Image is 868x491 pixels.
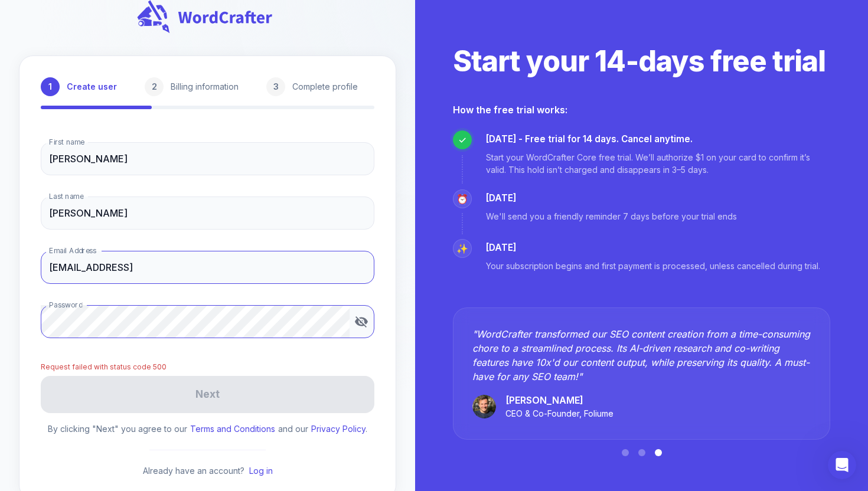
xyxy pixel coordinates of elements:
iframe: Intercom live chat [828,451,856,479]
label: First name [49,137,84,147]
div: ✨ [453,239,472,258]
p: Your subscription begins and first payment is processed, unless cancelled during trial. [486,260,820,272]
div: 3 [266,77,285,96]
label: Password [49,300,82,310]
p: We'll send you a friendly reminder 7 days before your trial ends [486,210,737,222]
h2: How the free trial works: [453,103,830,116]
p: " WordCrafter transformed our SEO content creation from a time-consuming chore to a streamlined p... [472,327,811,384]
div: ⏰ [453,189,472,208]
div: 1 [41,77,60,96]
h2: Start your 14-days free trial [453,43,830,80]
label: Last name [49,191,84,201]
p: By clicking "Next" you agree to our and our . [48,423,367,436]
div: 2 [145,77,164,96]
p: Start your WordCrafter Core free trial. We’ll authorize $1 on your card to confirm it’s valid. Th... [486,151,830,176]
label: Email Address [49,245,96,256]
p: CEO & Co-Founder, Foliume [505,407,614,420]
p: Request failed with status code 500 [41,361,417,373]
div: ✓ [453,130,472,149]
p: [DATE] - Free trial for 14 days. Cancel anytime. [486,133,830,146]
p: Create user [67,80,117,93]
p: [DATE] [486,192,737,205]
a: Privacy Policy [311,424,366,434]
p: [PERSON_NAME] [505,393,614,407]
p: [DATE] [486,241,820,255]
a: Terms and Conditions [190,424,275,434]
img: martin-fagioli.png [472,395,496,418]
p: Already have an account? [143,464,273,477]
p: Complete profile [292,80,358,93]
p: Billing information [171,80,239,93]
a: Log in [249,466,273,476]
